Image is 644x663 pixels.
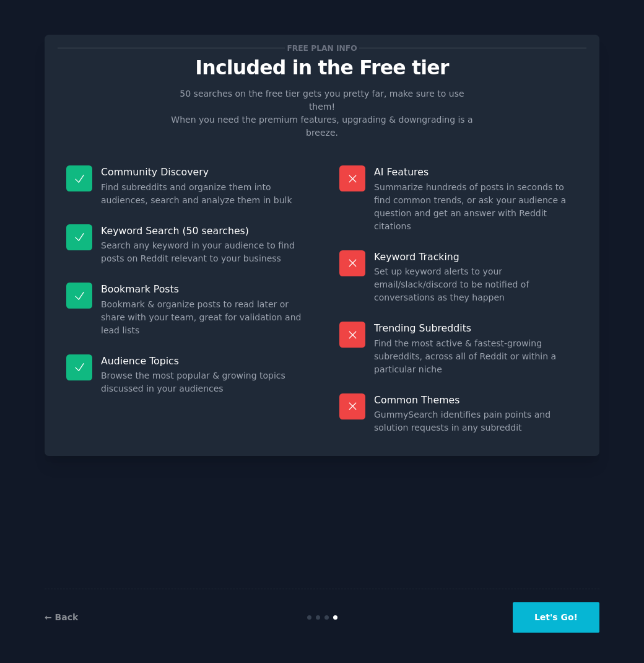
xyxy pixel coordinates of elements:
dd: Summarize hundreds of posts in seconds to find common trends, or ask your audience a question and... [374,181,578,233]
dd: Find subreddits and organize them into audiences, search and analyze them in bulk [101,181,305,207]
p: Keyword Search (50 searches) [101,224,305,237]
dd: Set up keyword alerts to your email/slack/discord to be notified of conversations as they happen [374,265,578,304]
p: Audience Topics [101,354,305,367]
button: Let's Go! [513,602,599,633]
p: Common Themes [374,393,578,406]
p: Included in the Free tier [58,57,586,79]
dd: Search any keyword in your audience to find posts on Reddit relevant to your business [101,239,305,265]
p: Keyword Tracking [374,250,578,263]
dd: Bookmark & organize posts to read later or share with your team, great for validation and lead lists [101,298,305,337]
p: Community Discovery [101,165,305,178]
p: Trending Subreddits [374,322,578,335]
p: Bookmark Posts [101,283,305,296]
dd: Find the most active & fastest-growing subreddits, across all of Reddit or within a particular niche [374,337,578,376]
dd: GummySearch identifies pain points and solution requests in any subreddit [374,408,578,434]
p: 50 searches on the free tier gets you pretty far, make sure to use them! When you need the premiu... [166,87,478,139]
span: Free plan info [285,42,359,55]
dd: Browse the most popular & growing topics discussed in your audiences [101,369,305,395]
p: AI Features [374,165,578,178]
a: ← Back [45,612,78,622]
